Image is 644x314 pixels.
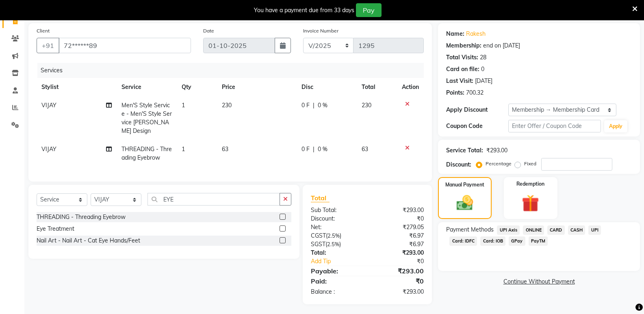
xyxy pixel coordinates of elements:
div: Sub Total: [305,206,367,214]
div: Name: [446,30,464,38]
div: Paid: [305,276,367,286]
div: Service Total: [446,146,483,155]
input: Search by Name/Mobile/Email/Code [59,38,191,53]
div: Services [37,63,430,78]
div: end on [DATE] [483,41,520,50]
label: Invoice Number [303,27,338,35]
span: 63 [222,145,228,153]
button: Pay [356,3,382,17]
div: You have a payment due from 33 days [254,6,354,15]
span: CARD [547,225,565,235]
div: ₹293.00 [367,249,430,257]
span: Card: IDFC [449,236,477,246]
a: Add Tip [305,257,378,266]
div: ₹6.97 [367,232,430,240]
div: ₹293.00 [367,288,430,296]
div: ₹6.97 [367,240,430,249]
div: 0 [481,65,484,74]
span: 1 [182,145,185,153]
th: Qty [177,78,217,96]
img: _cash.svg [451,193,478,212]
label: Date [203,27,214,35]
img: _gift.svg [516,193,544,214]
span: THREADING - Threading Eyebrow [121,145,172,161]
span: ONLINE [523,225,544,235]
span: 0 % [318,145,327,154]
span: Card: IOB [480,236,505,246]
div: Discount: [446,160,471,169]
div: ₹293.00 [367,206,430,214]
div: Card on file: [446,65,479,74]
span: 1 [182,102,185,109]
span: 63 [362,145,368,153]
div: ( ) [305,232,367,240]
a: Continue Without Payment [440,277,638,286]
a: Rakesh [466,30,486,38]
span: Total [311,194,330,202]
div: Discount: [305,214,367,223]
div: ₹293.00 [367,266,430,276]
div: Membership: [446,41,481,50]
label: Percentage [486,160,512,167]
span: CASH [568,225,585,235]
div: Balance : [305,288,367,296]
span: GPay [509,236,525,246]
th: Action [397,78,424,96]
div: Apply Discount [446,106,508,114]
div: ₹0 [367,276,430,286]
span: 0 % [318,101,327,110]
input: Search or Scan [147,193,280,206]
label: Redemption [516,180,544,188]
div: 700.32 [466,89,484,97]
div: Points: [446,89,464,97]
button: +91 [37,38,59,53]
th: Disc [297,78,357,96]
span: UPI Axis [497,225,520,235]
div: 28 [480,53,486,62]
button: Apply [604,120,627,132]
span: Men'S Style Service - Men'S Style Service [PERSON_NAME] Design [121,102,172,134]
span: | [313,145,314,154]
span: 0 F [301,101,310,110]
span: 0 F [301,145,310,154]
span: VIJAY [41,145,56,153]
span: CGST [311,232,326,239]
label: Client [37,27,50,35]
div: ₹0 [378,257,430,266]
div: ₹293.00 [486,146,507,155]
div: Coupon Code [446,122,508,130]
div: Total: [305,249,367,257]
div: Net: [305,223,367,232]
div: ₹0 [367,214,430,223]
span: VIJAY [41,102,56,109]
div: ( ) [305,240,367,249]
div: Payable: [305,266,367,276]
th: Stylist [37,78,117,96]
label: Manual Payment [445,181,484,188]
span: SGST [311,240,325,248]
span: 230 [222,102,232,109]
label: Fixed [524,160,536,167]
span: PayTM [529,236,548,246]
div: Eye Treatment [37,225,74,233]
span: Payment Methods [446,225,494,234]
input: Enter Offer / Coupon Code [508,120,601,132]
div: THREADING - Threading Eyebrow [37,213,126,221]
span: 2.5% [327,241,339,247]
span: UPI [588,225,601,235]
span: | [313,101,314,110]
th: Service [117,78,177,96]
div: Last Visit: [446,77,473,85]
span: 230 [362,102,371,109]
div: Total Visits: [446,53,478,62]
div: ₹279.05 [367,223,430,232]
th: Price [217,78,297,96]
th: Total [357,78,397,96]
span: 2.5% [327,232,340,239]
div: [DATE] [475,77,492,85]
div: Nail Art - Nail Art - Cat Eye Hands/Feet [37,236,140,245]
